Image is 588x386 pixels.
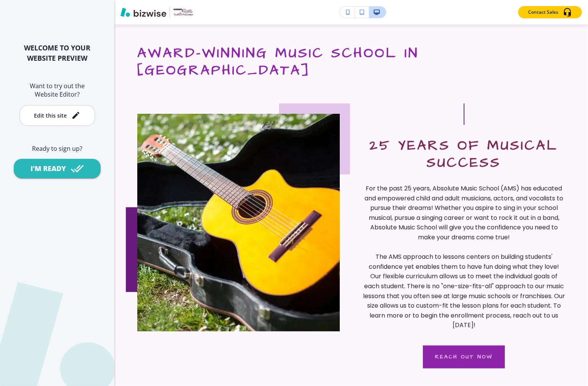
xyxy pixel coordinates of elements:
[173,8,194,16] img: Your Logo
[363,252,565,330] p: The AMS approach to lessons centers on building students' confidence yet enables them to have fun...
[137,114,340,331] img: 03468133a897b2fa70e14a790ee29259.webp
[363,184,565,242] p: For the past 25 years, Absolute Music School (AMS) has educated and empowered child and adult mus...
[518,6,582,18] button: Contact Sales
[12,82,102,99] h6: Want to try out the Website Editor?
[370,136,566,173] span: 25 Years of Musical Success
[423,346,504,368] button: REACH OUT NOW
[12,43,102,63] h2: WELCOME TO YOUR WEBSITE PREVIEW
[137,44,426,80] span: Award-Winning Music School in [GEOGRAPHIC_DATA]
[14,159,101,178] button: I'M READY
[12,144,102,153] h6: Ready to sign up?
[19,105,95,126] button: Edit this site
[31,164,66,173] div: I'M READY
[528,9,558,16] p: Contact Sales
[34,113,67,118] div: Edit this site
[120,8,166,17] img: Bizwise Logo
